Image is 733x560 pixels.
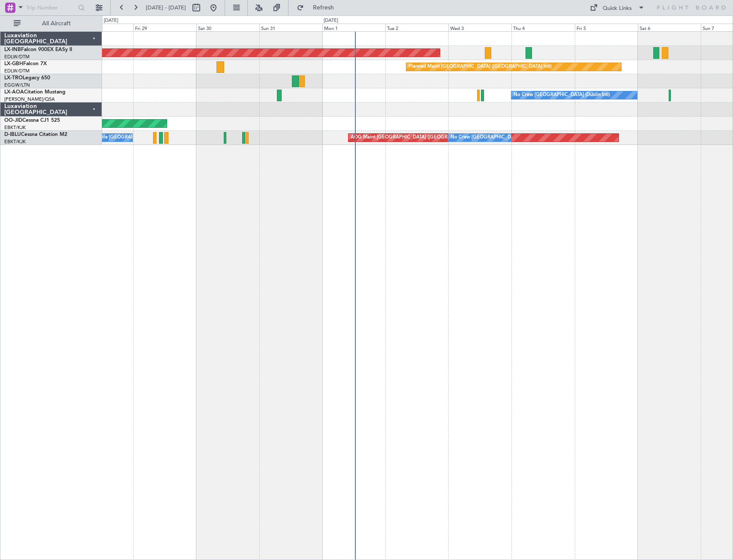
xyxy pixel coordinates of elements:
div: Sun 31 [259,24,322,31]
div: [DATE] [324,17,338,24]
a: [PERSON_NAME]/QSA [4,96,55,102]
div: Sat 6 [638,24,701,31]
button: Refresh [293,1,344,15]
div: Fri 5 [575,24,638,31]
div: Mon 1 [322,24,385,31]
a: LX-AOACitation Mustang [4,90,66,95]
span: LX-INB [4,47,21,52]
div: Sat 30 [196,24,259,31]
a: OO-JIDCessna CJ1 525 [4,118,60,123]
a: EBKT/KJK [4,124,26,131]
div: [DATE] [104,17,118,24]
span: OO-JID [4,118,22,123]
button: All Aircraft [9,17,93,30]
div: Planned Maint [GEOGRAPHIC_DATA] ([GEOGRAPHIC_DATA] Intl) [409,60,552,73]
a: EGGW/LTN [4,82,30,88]
button: Quick Links [586,1,649,15]
div: Tue 2 [385,24,448,31]
a: EDLW/DTM [4,68,30,74]
div: No Crew [GEOGRAPHIC_DATA] (Dublin Intl) [514,89,610,102]
input: Trip Number [26,1,75,14]
a: EDLW/DTM [4,54,30,60]
a: LX-INBFalcon 900EX EASy II [4,47,72,52]
a: LX-TROLegacy 650 [4,75,50,81]
span: LX-GBH [4,61,23,66]
div: No Crew [GEOGRAPHIC_DATA] ([GEOGRAPHIC_DATA] National) [451,131,594,144]
div: Wed 3 [448,24,511,31]
a: D-IBLUCessna Citation M2 [4,132,67,137]
span: [DATE] - [DATE] [146,4,186,12]
span: LX-TRO [4,75,23,81]
span: Refresh [306,5,342,11]
div: AOG Maint [GEOGRAPHIC_DATA] ([GEOGRAPHIC_DATA] National) [351,131,499,144]
a: EBKT/KJK [4,138,26,145]
span: LX-AOA [4,90,24,95]
div: Quick Links [603,4,632,13]
a: LX-GBHFalcon 7X [4,61,47,66]
div: Thu 4 [511,24,574,31]
span: D-IBLU [4,132,21,137]
span: All Aircraft [22,21,90,27]
div: Fri 29 [133,24,196,31]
